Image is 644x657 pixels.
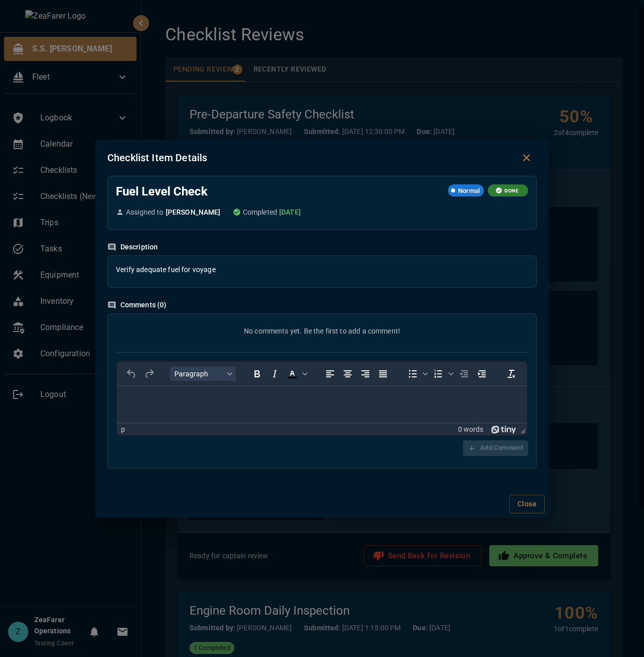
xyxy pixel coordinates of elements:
[141,367,158,381] button: Redo
[456,367,473,381] button: Decrease indent
[166,207,221,217] p: [PERSON_NAME]
[517,423,527,435] div: Press the Up and Down arrow keys to resize the editor.
[174,370,224,378] span: Paragraph
[339,367,356,381] button: Align center
[404,367,429,381] div: Bullet list
[123,367,140,381] button: Undo
[121,425,125,434] div: p
[491,425,517,433] a: Powered by Tiny
[116,184,440,199] h5: Fuel Level Check
[107,150,517,166] h2: Checklist Item Details
[454,186,484,196] span: Normal
[243,207,277,217] p: Completed
[248,367,266,381] button: Bold
[458,425,483,434] button: 0 words
[279,207,301,217] p: [DATE]
[116,326,528,336] p: No comments yet. Be the first to add a comment!
[517,148,537,168] button: Close dialog
[357,367,374,381] button: Align right
[126,207,164,217] p: Assigned to
[473,367,490,381] button: Increase indent
[284,367,309,381] div: Text color Black
[107,300,537,311] h6: Comments ( 0 )
[170,367,236,381] button: Block Paragraph
[500,187,523,194] span: DONE
[117,386,527,423] iframe: Rich Text Area
[107,242,537,253] h6: Description
[321,367,339,381] button: Align left
[266,367,283,381] button: Italic
[430,367,455,381] div: Numbered list
[509,495,545,513] button: Close
[116,264,528,275] div: Verify adequate fuel for voyage
[374,367,392,381] button: Justify
[503,367,520,381] button: Clear formatting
